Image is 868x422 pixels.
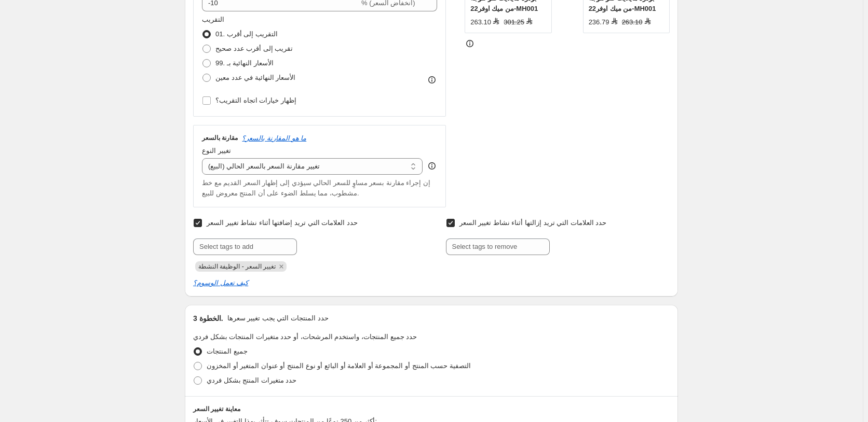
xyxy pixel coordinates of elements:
[207,362,471,370] span: التصفية حسب المنتج أو المجموعة أو العلامة أو البائع أو نوع المنتج أو عنوان المتغير أو المخزون
[193,333,417,341] span: حدد جميع المنتجات، واستخدم المرشحات، أو حدد متغيرات المنتجات بشكل فردي
[202,134,238,142] h3: مقارنة بالسعر
[242,134,306,142] button: ما هو المقارنة بالسعر؟
[202,179,430,197] span: إن إجراء مقارنة بسعر مساوٍ للسعر الحالي سيؤدي إلى إظهار السعر القديم مع خط مشطوب، مما يسلط الضوء ...
[622,17,651,27] strike: 263.10
[427,161,437,171] div: يساعد
[207,376,296,384] span: حدد متغيرات المنتج بشكل فردي
[504,17,533,27] strike: 301.25
[193,405,670,413] h6: معاينة تغيير السعر
[202,16,224,23] span: التقريب
[227,313,329,323] p: حدد المنتجات التي يجب تغيير سعرها
[215,74,295,81] span: الأسعار النهائية في عدد معين
[207,219,358,227] span: حدد العلامات التي تريد إضافتها أثناء نشاط تغيير السعر
[202,147,231,154] span: تغيير النوع
[193,279,248,287] a: كيف تعمل الوسوم؟
[193,238,297,255] input: Select tags to add
[215,96,296,104] span: إظهار خيارات اتجاه التقريب؟
[215,30,278,38] span: التقريب إلى أقرب .01
[198,263,276,270] span: price-change-job-active
[446,238,550,255] input: Select tags to remove
[193,313,223,323] h2: الخطوة 3.
[470,17,499,27] div: 263.10
[207,347,248,355] span: جميع المنتجات
[215,59,274,67] span: الأسعار النهائية بـ .99
[459,219,607,227] span: حدد العلامات التي تريد إزالتها أثناء نشاط تغيير السعر
[277,262,286,271] button: Remove price-change-job-active
[215,45,293,52] span: تقريب إلى أقرب عدد صحيح
[589,17,618,27] div: 236.79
